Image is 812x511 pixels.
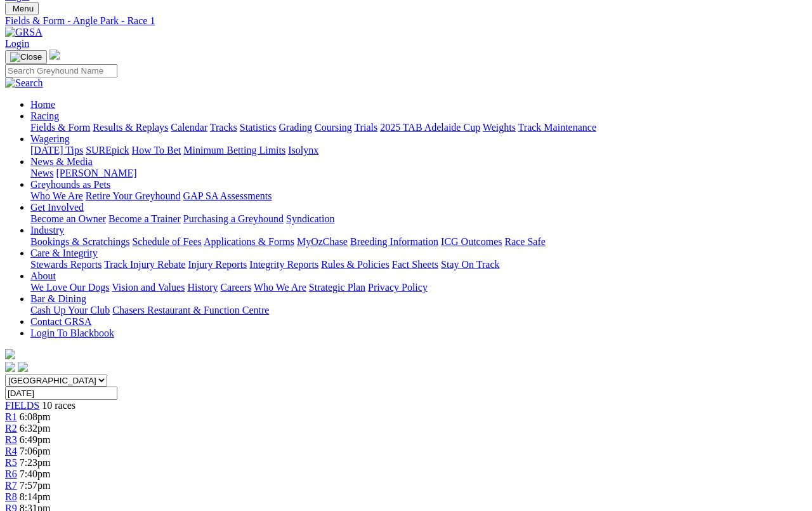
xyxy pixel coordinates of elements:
a: Tracks [210,122,237,133]
a: R7 [5,480,17,491]
a: Purchasing a Greyhound [183,213,284,224]
a: R3 [5,434,17,445]
a: R4 [5,446,17,456]
a: Chasers Restaurant & Function Centre [112,305,269,315]
a: Grading [279,122,312,133]
div: News & Media [30,168,807,179]
div: Industry [30,236,807,248]
div: Greyhounds as Pets [30,190,807,202]
div: Wagering [30,145,807,156]
button: Toggle navigation [5,2,39,15]
a: R1 [5,411,17,422]
a: News [30,168,53,178]
a: Login To Blackbook [30,328,114,338]
a: Login [5,38,29,49]
span: 6:08pm [20,411,51,422]
a: Become an Owner [30,213,106,224]
a: Racing [30,110,59,121]
img: Close [10,52,42,62]
a: We Love Our Dogs [30,282,109,293]
a: Become a Trainer [108,213,181,224]
a: Applications & Forms [204,236,294,247]
a: 2025 TAB Adelaide Cup [380,122,480,133]
a: Industry [30,225,64,236]
a: MyOzChase [297,236,348,247]
a: [PERSON_NAME] [56,168,136,178]
span: Menu [13,4,34,13]
a: Fact Sheets [392,259,438,270]
a: Calendar [171,122,207,133]
img: facebook.svg [5,362,15,372]
a: Retire Your Greyhound [86,190,181,201]
a: Stewards Reports [30,259,101,270]
img: Search [5,77,43,89]
img: logo-grsa-white.png [49,50,60,60]
a: Fields & Form [30,122,90,133]
a: R2 [5,423,17,434]
a: Track Injury Rebate [104,259,185,270]
a: Track Maintenance [518,122,596,133]
img: twitter.svg [18,362,28,372]
a: Home [30,99,55,110]
a: Statistics [240,122,277,133]
a: Weights [483,122,516,133]
div: Bar & Dining [30,305,807,316]
a: Breeding Information [350,236,438,247]
a: Coursing [315,122,352,133]
a: Trials [354,122,377,133]
a: Integrity Reports [249,259,318,270]
a: Stay On Track [441,259,499,270]
a: Syndication [286,213,334,224]
a: Greyhounds as Pets [30,179,110,190]
a: Vision and Values [112,282,185,293]
a: Isolynx [288,145,318,156]
a: Fields & Form - Angle Park - Race 1 [5,15,807,27]
a: How To Bet [132,145,181,156]
span: 8:14pm [20,491,51,502]
a: Schedule of Fees [132,236,201,247]
span: 10 races [42,400,75,411]
a: Rules & Policies [321,259,390,270]
input: Select date [5,387,117,400]
a: Race Safe [504,236,545,247]
div: Care & Integrity [30,259,807,270]
a: Injury Reports [188,259,247,270]
a: GAP SA Assessments [183,190,272,201]
a: Who We Are [30,190,83,201]
a: Bookings & Scratchings [30,236,129,247]
input: Search [5,64,117,77]
span: 7:40pm [20,468,51,479]
div: Get Involved [30,213,807,225]
a: History [187,282,218,293]
div: About [30,282,807,293]
img: GRSA [5,27,43,38]
img: logo-grsa-white.png [5,349,15,359]
span: 7:23pm [20,457,51,468]
a: Get Involved [30,202,84,213]
a: Cash Up Your Club [30,305,110,315]
a: ICG Outcomes [441,236,502,247]
a: SUREpick [86,145,129,156]
a: Care & Integrity [30,248,98,258]
a: Careers [220,282,251,293]
a: FIELDS [5,400,39,411]
a: R5 [5,457,17,468]
a: [DATE] Tips [30,145,83,156]
div: Racing [30,122,807,133]
a: Who We Are [254,282,306,293]
span: 6:32pm [20,423,51,434]
span: 6:49pm [20,434,51,445]
button: Toggle navigation [5,50,47,64]
a: Strategic Plan [309,282,365,293]
a: R8 [5,491,17,502]
a: Minimum Betting Limits [183,145,285,156]
span: 7:57pm [20,480,51,491]
span: 7:06pm [20,446,51,456]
